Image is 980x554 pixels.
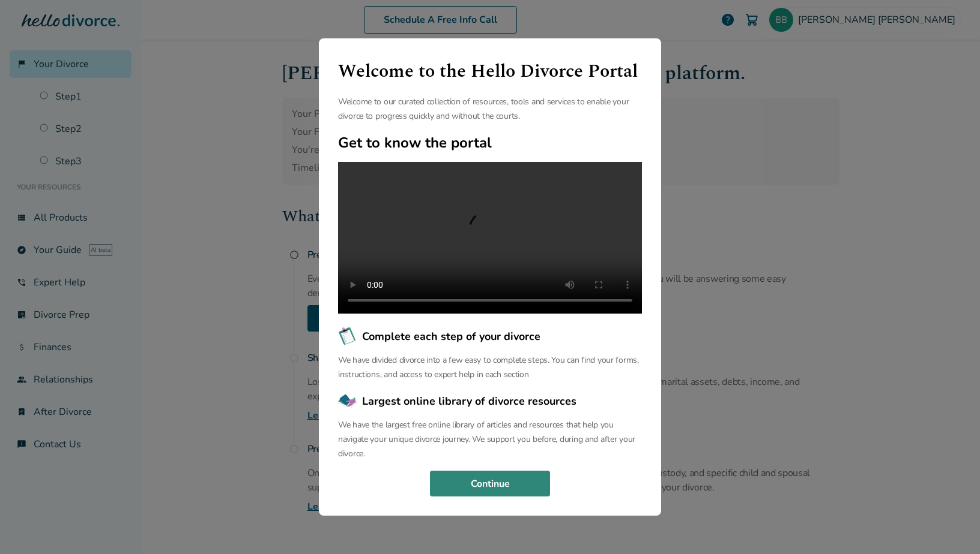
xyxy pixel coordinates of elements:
h2: Get to know the portal [338,133,642,152]
img: Largest online library of divorce resources [338,392,357,411]
p: Welcome to our curated collection of resources, tools and services to enable your divorce to prog... [338,95,642,124]
img: Complete each step of your divorce [338,327,357,346]
span: Complete each step of your divorce [362,329,540,344]
p: We have divided divorce into a few easy to complete steps. You can find your forms, instructions,... [338,353,642,382]
iframe: Chat Widget [920,496,980,554]
p: We have the largest free online library of articles and resources that help you navigate your uni... [338,418,642,461]
span: Largest online library of divorce resources [362,393,576,409]
button: Continue [430,471,550,497]
h1: Welcome to the Hello Divorce Portal [338,58,642,85]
